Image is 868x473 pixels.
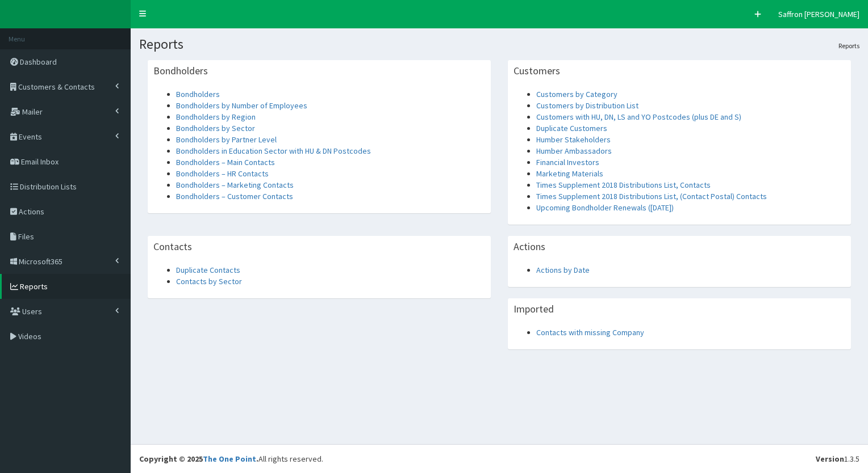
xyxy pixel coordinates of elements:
[536,168,603,179] a: Marketing Materials
[514,242,545,252] h3: Actions
[176,89,220,99] a: Bondholders
[536,100,639,111] a: Customers by Distribution List
[19,132,42,142] span: Events
[203,454,256,464] a: The One Point
[19,206,44,217] span: Actions
[20,181,77,192] span: Distribution Lists
[838,41,859,50] li: Reports
[176,168,269,179] a: Bondholders – HR Contacts
[22,306,42,316] span: Users
[536,265,590,275] a: Actions by Date
[19,256,62,267] span: Microsoft365
[21,157,59,167] span: Email Inbox
[536,112,741,122] a: Customers with HU, DN, LS and YO Postcodes (plus DE and S)
[176,112,256,122] a: Bondholders by Region
[22,107,43,117] span: Mailer
[176,134,277,145] a: Bondholders by Partner Level
[176,100,307,111] a: Bondholders by Number of Employees
[536,327,644,337] a: Contacts with missing Company
[176,146,371,156] a: Bondholders in Education Sector with HU & DN Postcodes
[536,157,599,167] a: Financial Investors
[778,9,859,19] span: Saffron [PERSON_NAME]
[139,454,258,464] strong: Copyright © 2025 .
[153,242,192,252] h3: Contacts
[536,134,611,145] a: Humber Stakeholders
[536,123,607,133] a: Duplicate Customers
[20,281,48,292] span: Reports
[131,444,868,473] footer: All rights reserved.
[18,331,41,341] span: Videos
[536,202,674,213] a: Upcoming Bondholder Renewals ([DATE])
[514,66,560,76] h3: Customers
[18,82,95,92] span: Customers & Contacts
[176,157,275,167] a: Bondholders – Main Contacts
[536,89,617,99] a: Customers by Category
[176,276,242,286] a: Contacts by Sector
[176,180,294,190] a: Bondholders – Marketing Contacts
[18,231,34,242] span: Files
[176,123,255,133] a: Bondholders by Sector
[176,191,293,201] a: Bondholders – Customer Contacts
[20,57,57,67] span: Dashboard
[514,304,554,314] h3: Imported
[176,265,240,275] a: Duplicate Contacts
[816,454,844,464] b: Version
[536,146,612,156] a: Humber Ambassadors
[153,66,208,76] h3: Bondholders
[536,191,767,201] a: Times Supplement 2018 Distributions List, (Contact Postal) Contacts
[139,37,859,52] h1: Reports
[536,180,711,190] a: Times Supplement 2018 Distributions List, Contacts
[816,453,859,464] div: 1.3.5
